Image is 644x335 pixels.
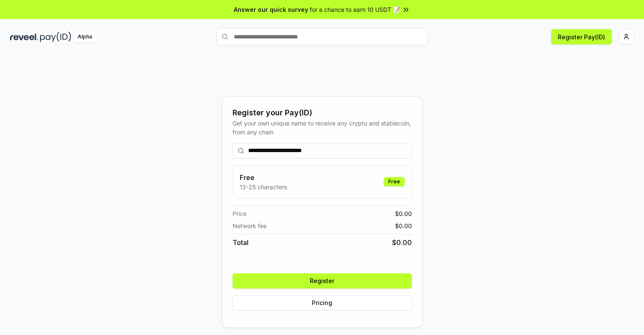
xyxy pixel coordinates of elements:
[310,5,400,14] span: for a chance to earn 10 USDT 📝
[73,32,97,42] div: Alpha
[395,221,412,230] span: $ 0.00
[240,182,287,191] p: 13-25 characters
[233,209,246,218] span: Price
[233,119,412,136] div: Get your own unique name to receive any crypto and stablecoin, from any chain
[233,107,412,119] div: Register your Pay(ID)
[233,237,249,248] span: Total
[233,221,267,230] span: Network fee
[395,209,412,218] span: $ 0.00
[10,32,38,42] img: reveel_dark
[40,32,71,42] img: pay_id
[233,295,412,310] button: Pricing
[551,29,612,44] button: Register Pay(ID)
[234,5,308,14] span: Answer our quick survey
[392,237,412,248] span: $ 0.00
[233,273,412,289] button: Register
[384,177,405,186] div: Free
[240,172,287,182] h3: Free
